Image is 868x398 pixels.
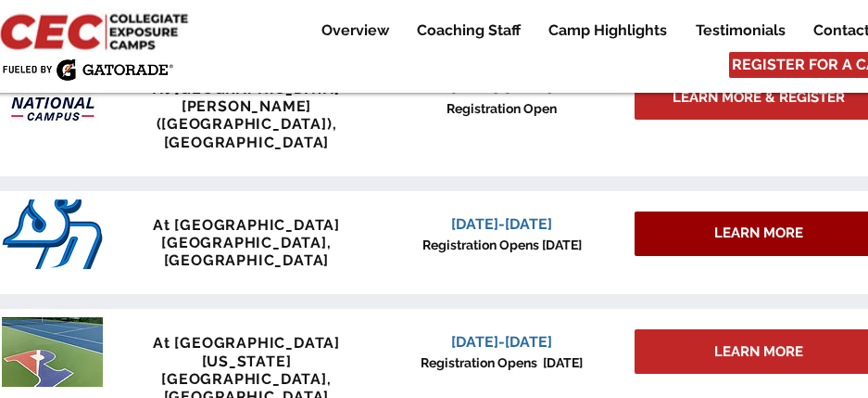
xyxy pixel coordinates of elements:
[422,238,582,252] span: Registration Opens [DATE]
[157,97,337,150] span: [PERSON_NAME] ([GEOGRAPHIC_DATA]), [GEOGRAPHIC_DATA]
[673,88,845,108] span: LEARN MORE & REGISTER
[2,63,103,133] img: USTA Campus image_edited.jpg
[403,19,534,42] a: Coaching Staff
[539,19,676,42] p: Camp Highlights
[535,19,681,42] a: Camp Highlights
[714,224,803,243] span: LEARN MORE
[421,355,583,370] span: Registration Opens [DATE]
[312,19,398,42] p: Overview
[451,333,552,351] span: [DATE]-[DATE]
[682,19,799,42] a: Testimonials
[686,19,795,42] p: Testimonials
[2,58,173,81] img: Fueled by Gatorade.png
[308,19,402,42] a: Overview
[2,317,103,387] img: penn tennis courts with logo.jpeg
[2,199,103,269] img: San_Diego_Toreros_logo.png
[451,215,552,233] span: [DATE]-[DATE]
[153,216,340,234] span: At [GEOGRAPHIC_DATA]
[161,234,331,269] span: [GEOGRAPHIC_DATA], [GEOGRAPHIC_DATA]
[408,19,530,42] p: Coaching Staff
[153,334,340,369] span: At [GEOGRAPHIC_DATA][US_STATE]
[714,342,803,362] span: LEARN MORE
[447,101,557,116] span: Registration Open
